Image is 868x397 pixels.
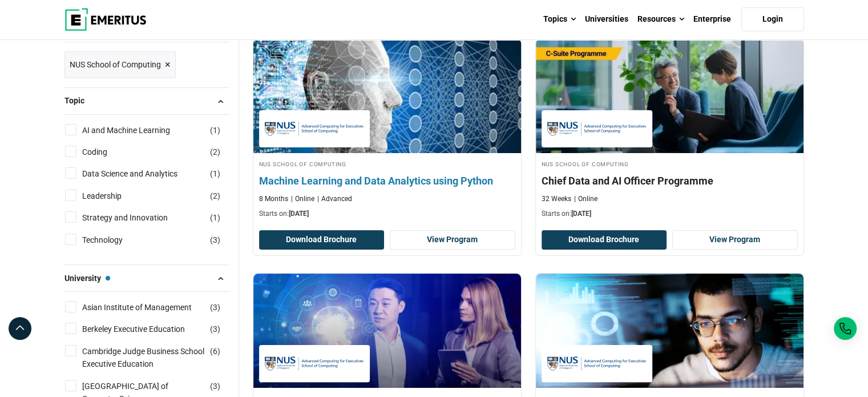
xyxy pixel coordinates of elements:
span: [DATE] [289,210,309,218]
img: Machine Learning and Data Analytics using Python | Online Data Science and Analytics Course [240,33,534,159]
a: Data Science and Analytics [82,167,200,180]
p: Online [574,194,597,204]
img: NUS School of Computing [265,116,364,142]
span: 3 [213,303,217,312]
a: AI and Machine Learning [82,124,193,137]
img: Full Stack Development with AI | Online Coding Course [536,274,804,388]
a: Login [741,7,804,31]
button: University [64,270,229,287]
span: University [64,272,110,284]
a: Coding [82,146,130,158]
p: 8 Months [259,194,288,204]
span: 1 [213,169,217,178]
p: Starts on: [542,209,798,219]
a: Berkeley Executive Education [82,323,208,335]
span: ( ) [210,167,220,180]
a: Cambridge Judge Business School Executive Education [82,345,228,371]
img: Chief Data and AI Officer Programme | Online Technology Course [536,39,804,153]
button: Download Brochure [259,230,385,250]
span: ( ) [210,146,220,158]
img: NUS School of Computing [265,351,364,376]
a: Data Science and Analytics Course by NUS School of Computing - September 30, 2025 NUS School of C... [253,39,521,225]
button: Download Brochure [542,230,667,250]
a: View Program [672,230,798,250]
span: [DATE] [571,210,591,218]
h4: Chief Data and AI Officer Programme [542,174,798,188]
span: Topic [64,94,94,107]
span: 6 [213,347,217,356]
a: Strategy and Innovation [82,211,191,224]
span: ( ) [210,234,220,246]
a: NUS School of Computing × [64,51,176,78]
span: 3 [213,382,217,391]
span: 1 [213,213,217,222]
span: 2 [213,147,217,157]
a: View Program [390,230,515,250]
h4: NUS School of Computing [259,159,515,169]
p: 32 Weeks [542,194,571,204]
img: Technology Leadership and Innovation Programme | Online Leadership Course [253,274,521,388]
p: Advanced [317,194,352,204]
span: ( ) [210,211,220,224]
a: Asian Institute of Management [82,301,215,314]
h4: NUS School of Computing [542,159,798,169]
span: ( ) [210,323,220,335]
h4: Machine Learning and Data Analytics using Python [259,174,515,188]
span: ( ) [210,190,220,202]
span: NUS School of Computing [70,58,161,71]
button: Topic [64,93,229,110]
a: Technology Course by NUS School of Computing - September 30, 2025 NUS School of Computing NUS Sch... [536,39,804,225]
p: Online [291,194,314,204]
a: Leadership [82,190,144,202]
span: 2 [213,191,217,200]
span: 3 [213,324,217,334]
span: × [165,57,171,73]
p: Starts on: [259,209,515,219]
img: NUS School of Computing [547,116,647,142]
img: NUS School of Computing [547,351,647,376]
span: ( ) [210,301,220,314]
span: 1 [213,126,217,135]
span: ( ) [210,345,220,358]
span: 3 [213,235,217,244]
span: ( ) [210,380,220,392]
span: ( ) [210,124,220,137]
a: Technology [82,234,146,246]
